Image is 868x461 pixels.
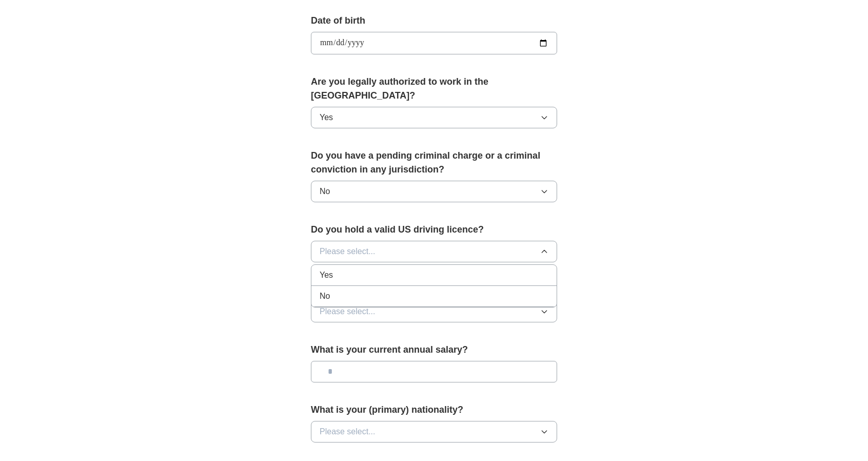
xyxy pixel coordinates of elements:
[311,14,557,28] label: Date of birth
[320,111,333,124] span: Yes
[311,149,557,177] label: Do you have a pending criminal charge or a criminal conviction in any jurisdiction?
[311,181,557,202] button: No
[311,343,557,357] label: What is your current annual salary?
[311,421,557,443] button: Please select...
[320,290,330,302] span: No
[320,269,333,281] span: Yes
[311,301,557,322] button: Please select...
[311,241,557,262] button: Please select...
[311,403,557,417] label: What is your (primary) nationality?
[311,107,557,128] button: Yes
[311,223,557,237] label: Do you hold a valid US driving licence?
[320,185,330,198] span: No
[311,75,557,103] label: Are you legally authorized to work in the [GEOGRAPHIC_DATA]?
[320,305,376,318] span: Please select...
[320,245,376,258] span: Please select...
[320,426,376,438] span: Please select...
